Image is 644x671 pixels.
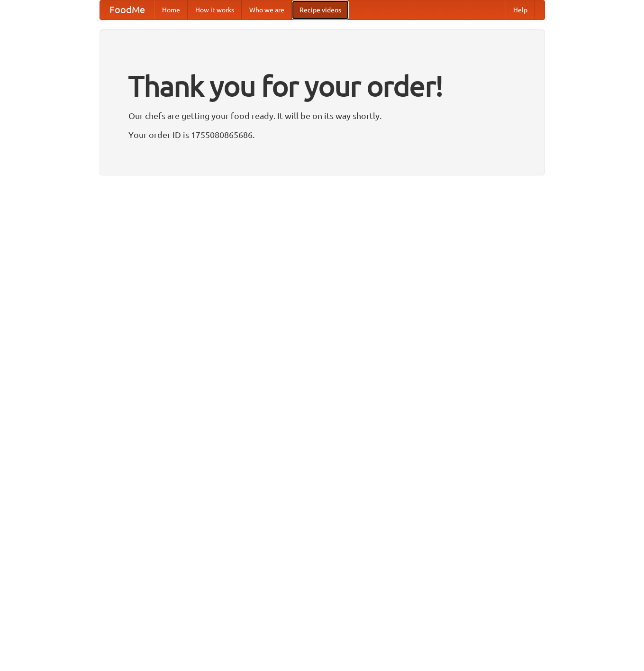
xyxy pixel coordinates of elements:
[128,128,516,142] p: Your order ID is 1755080865686.
[154,0,188,19] a: Home
[242,0,292,19] a: Who we are
[188,0,242,19] a: How it works
[506,0,535,19] a: Help
[128,63,516,109] h1: Thank you for your order!
[292,0,349,19] a: Recipe videos
[128,109,516,123] p: Our chefs are getting your food ready. It will be on its way shortly.
[100,0,154,19] a: FoodMe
